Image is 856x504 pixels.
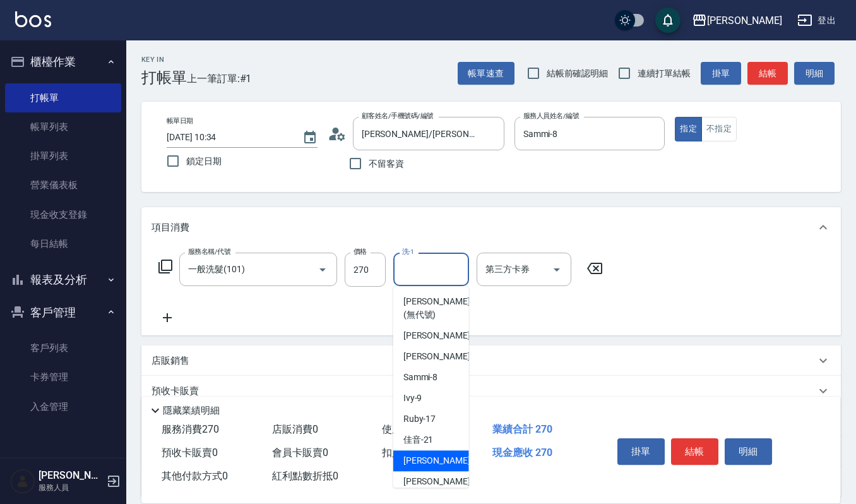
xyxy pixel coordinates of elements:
span: 服務消費 270 [162,423,219,435]
img: Person [10,469,35,494]
span: 會員卡販賣 0 [272,447,328,459]
label: 顧客姓名/手機號碼/編號 [362,111,434,121]
span: [PERSON_NAME] -4 [403,329,478,342]
button: Open [312,260,333,280]
button: 櫃檯作業 [5,45,121,78]
button: 掛單 [617,438,665,465]
span: Ivy -9 [403,392,422,405]
a: 營業儀表板 [5,171,121,200]
h5: [PERSON_NAME] [39,469,103,482]
span: [PERSON_NAME] -22 [403,454,483,467]
div: 預收卡販賣 [141,376,841,406]
a: 打帳單 [5,83,121,112]
span: 使用預收卡 0 [382,423,438,435]
h2: Key In [141,56,187,64]
a: 帳單列表 [5,112,121,141]
a: 現金收支登錄 [5,200,121,229]
p: 隱藏業績明細 [163,404,220,417]
span: 上一筆訂單:#1 [187,71,252,87]
label: 服務名稱/代號 [188,247,230,256]
label: 洗-1 [402,247,414,256]
button: save [655,8,681,33]
span: 不留客資 [369,157,404,171]
a: 客戶列表 [5,333,121,363]
button: Choose date, selected date is 2025-08-20 [295,123,325,153]
button: 登出 [792,9,841,32]
label: 帳單日期 [167,116,193,126]
span: 連續打單結帳 [638,67,691,80]
span: [PERSON_NAME] -23 [403,475,483,488]
span: 店販消費 0 [272,423,318,435]
p: 預收卡販賣 [152,385,199,398]
span: 預收卡販賣 0 [162,447,218,459]
span: 結帳前確認明細 [547,67,609,80]
button: 結帳 [747,62,788,85]
div: [PERSON_NAME] [707,13,782,28]
label: 價格 [354,247,367,256]
button: 客戶管理 [5,296,121,329]
label: 服務人員姓名/編號 [523,111,579,121]
button: 指定 [675,117,702,141]
h3: 打帳單 [141,69,187,87]
span: Sammi -8 [403,371,438,384]
input: YYYY/MM/DD hh:mm [167,127,290,148]
span: [PERSON_NAME] -6 [403,350,478,363]
button: [PERSON_NAME] [687,8,787,33]
button: 明細 [794,62,835,85]
button: 明細 [725,438,772,465]
button: 帳單速查 [458,62,514,85]
button: Open [547,260,567,280]
p: 服務人員 [39,482,103,493]
span: [PERSON_NAME] (無代號) [403,295,470,321]
a: 入金管理 [5,392,121,421]
p: 項目消費 [152,221,189,234]
span: 其他付款方式 0 [162,470,228,482]
a: 每日結帳 [5,229,121,258]
span: 鎖定日期 [186,155,222,168]
a: 掛單列表 [5,141,121,171]
button: 掛單 [701,62,741,85]
img: Logo [15,11,51,27]
a: 卡券管理 [5,363,121,392]
span: Ruby -17 [403,412,436,426]
span: 扣入金 0 [382,447,418,459]
button: 不指定 [701,117,737,141]
button: 結帳 [671,438,718,465]
span: 紅利點數折抵 0 [272,470,338,482]
div: 店販銷售 [141,345,841,376]
span: 佳音 -21 [403,433,434,447]
div: 項目消費 [141,207,841,248]
p: 店販銷售 [152,354,189,368]
span: 現金應收 270 [492,447,552,459]
span: 業績合計 270 [492,423,552,435]
button: 報表及分析 [5,263,121,296]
